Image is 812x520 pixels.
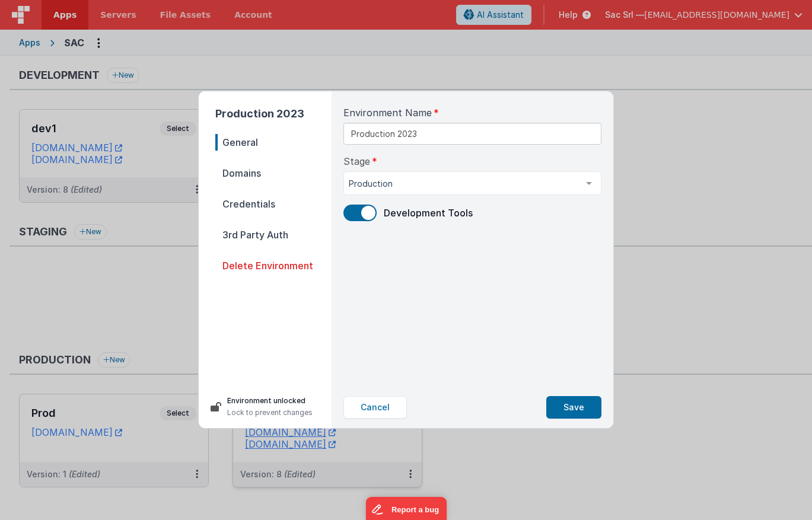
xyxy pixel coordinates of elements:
[343,106,432,120] span: Environment Name
[343,154,370,168] span: Stage
[227,395,313,407] p: Environment unlocked
[349,178,577,190] span: Production
[215,257,332,274] span: Delete Environment
[215,196,332,212] span: Credentials
[215,134,332,151] span: General
[227,407,313,419] p: Lock to prevent changes
[215,165,332,181] span: Domains
[215,226,332,243] span: 3rd Party Auth
[384,207,473,219] span: Development Tools
[343,396,407,419] button: Cancel
[215,106,332,122] h2: Production 2023
[546,396,601,419] button: Save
